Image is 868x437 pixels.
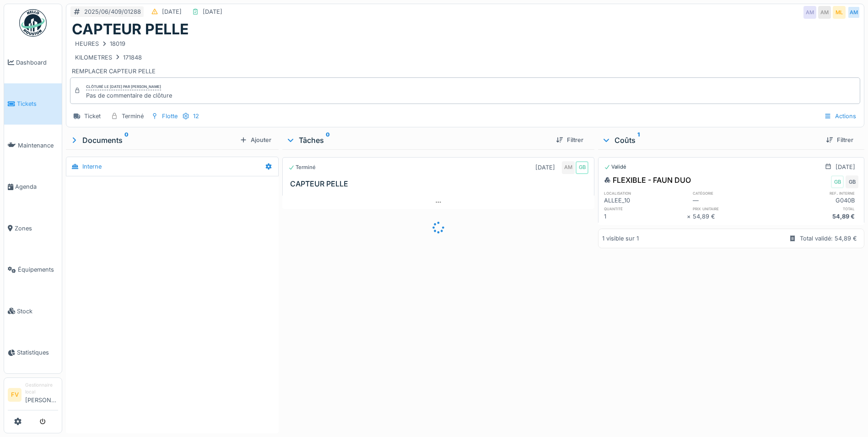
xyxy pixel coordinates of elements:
div: 12 [193,112,199,120]
div: 54,89 € [776,212,858,221]
span: Agenda [15,182,58,191]
div: Coûts [602,135,819,146]
div: GB [846,175,858,188]
span: Maintenance [18,141,58,150]
div: Ajouter [236,134,275,146]
h6: localisation [604,190,687,196]
div: REMPLACER CAPTEUR PELLE [72,38,858,76]
h6: prix unitaire [693,206,776,212]
a: Agenda [4,166,62,208]
div: × [687,212,693,221]
a: Dashboard [4,42,62,83]
div: 2025/06/409/01288 [84,7,141,16]
div: G040B [776,196,858,205]
div: Pas de commentaire de clôture [86,91,172,100]
h3: CAPTEUR PELLE [290,180,590,188]
a: Maintenance [4,125,62,166]
div: 54,89 € [693,212,776,221]
div: Filtrer [552,134,587,146]
div: AM [562,161,575,174]
h6: ref. interne [776,190,858,196]
div: [DATE] [162,7,182,16]
sup: 1 [637,135,640,146]
sup: 0 [326,135,330,146]
div: [DATE] [535,163,555,172]
a: Stock [4,290,62,332]
div: AM [803,6,816,19]
a: FV Gestionnaire local[PERSON_NAME] [8,382,58,410]
h6: catégorie [693,190,776,196]
a: Tickets [4,83,62,125]
div: Terminé [122,112,144,120]
h6: quantité [604,206,687,212]
span: Dashboard [16,58,58,67]
img: Badge_color-CXgf-gQk.svg [19,9,47,37]
span: Équipements [18,265,58,274]
div: FLEXIBLE - FAUN DUO [604,175,691,186]
span: Statistiques [17,348,58,357]
div: KILOMETRES 171848 [75,53,142,62]
div: AM [818,6,831,19]
div: AM [847,6,860,19]
div: [DATE] [836,163,855,171]
div: Tâches [286,135,549,146]
div: — [693,196,776,205]
h1: CAPTEUR PELLE [72,21,189,38]
div: Filtrer [822,134,857,146]
div: Total validé: 54,89 € [800,234,857,243]
li: FV [8,388,22,402]
div: ML [833,6,846,19]
div: Ticket [84,112,101,120]
sup: 0 [124,135,129,146]
span: Stock [17,307,58,316]
div: Documents [70,135,236,146]
a: Zones [4,208,62,249]
div: Gestionnaire local [25,382,58,396]
div: [DATE] [203,7,222,16]
div: Flotte [162,112,178,120]
a: Statistiques [4,332,62,374]
a: Équipements [4,249,62,291]
div: Validé [604,163,626,171]
div: GB [831,175,844,188]
span: Zones [15,224,58,233]
div: Actions [820,109,860,123]
div: 1 visible sur 1 [602,234,639,243]
div: Clôturé le [DATE] par [PERSON_NAME] [86,84,161,90]
span: Tickets [17,99,58,108]
li: [PERSON_NAME] [25,382,58,408]
div: GB [576,161,588,174]
div: Terminé [288,164,316,171]
div: HEURES 18019 [75,39,125,48]
div: ALLEE_10 [604,196,687,205]
h6: total [776,206,858,212]
div: Interne [82,162,102,171]
div: 1 [604,212,687,221]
